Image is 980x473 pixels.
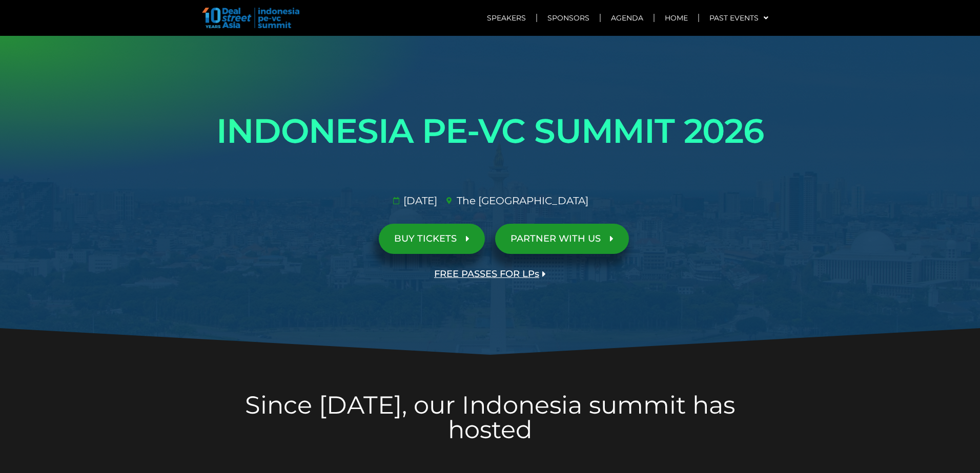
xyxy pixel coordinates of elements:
a: BUY TICKETS [379,224,485,254]
a: FREE PASSES FOR LPs [419,259,561,289]
a: PARTNER WITH US [495,224,629,254]
span: [DATE]​ [401,193,437,208]
span: PARTNER WITH US [511,234,601,244]
h2: Since [DATE], our Indonesia summit has hosted [203,393,777,442]
span: FREE PASSES FOR LPs [434,269,539,279]
h1: INDONESIA PE-VC SUMMIT 2026 [203,102,777,160]
a: Home [655,6,698,30]
span: BUY TICKETS [394,234,457,244]
a: Agenda [601,6,654,30]
span: The [GEOGRAPHIC_DATA]​ [454,193,588,208]
a: Sponsors [537,6,600,30]
a: Past Events [699,6,779,30]
a: Speakers [477,6,536,30]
